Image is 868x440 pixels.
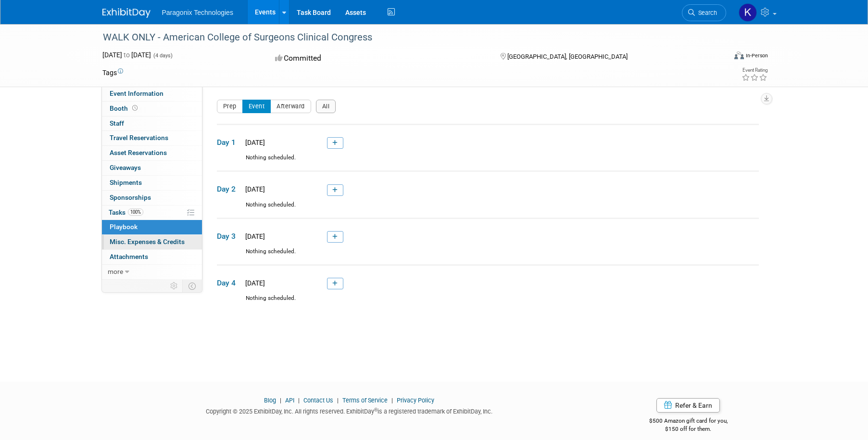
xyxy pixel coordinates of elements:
[110,223,138,231] span: Playbook
[102,161,202,175] a: Giveaways
[110,238,185,246] span: Misc. Expenses & Credits
[110,164,141,171] span: Giveaways
[285,397,294,404] a: API
[102,250,202,264] a: Attachments
[303,397,333,404] a: Contact Us
[217,231,241,242] span: Day 3
[242,100,271,113] button: Event
[335,397,341,404] span: |
[734,52,744,59] img: Format-Inperson.png
[102,220,202,234] a: Playbook
[102,68,123,78] td: Tags
[110,253,148,260] span: Attachments
[342,397,388,404] a: Terms of Service
[242,139,265,146] span: [DATE]
[100,29,712,46] div: WALK ONLY - American College of Surgeons Clinical Congress
[102,102,202,116] a: Booth
[217,294,759,311] div: Nothing scheduled.
[102,235,202,249] a: Misc. Expenses & Credits
[611,425,766,433] div: $150 off for them.
[217,137,241,148] span: Day 1
[611,411,766,433] div: $500 Amazon gift card for you,
[272,50,485,67] div: Committed
[110,119,124,127] span: Staff
[110,90,164,97] span: Event Information
[389,397,395,404] span: |
[397,397,434,404] a: Privacy Policy
[695,9,717,16] span: Search
[102,206,202,220] a: Tasks100%
[242,185,265,193] span: [DATE]
[102,116,202,131] a: Staff
[102,87,202,101] a: Event Information
[110,134,168,142] span: Travel Reservations
[102,405,597,416] div: Copyright © 2025 ExhibitDay, Inc. All rights reserved. ExhibitDay is a registered trademark of Ex...
[162,9,233,16] span: Paragonix Technologies
[270,100,311,113] button: Afterward
[128,208,143,216] span: 100%
[122,51,131,59] span: to
[102,131,202,145] a: Travel Reservations
[742,68,767,73] div: Event Rating
[182,280,202,292] td: Toggle Event Tabs
[217,154,759,170] div: Nothing scheduled.
[217,184,241,194] span: Day 2
[110,149,167,156] span: Asset Reservations
[739,3,757,22] img: Krista Paplaczyk
[217,201,759,218] div: Nothing scheduled.
[374,407,377,413] sup: ®
[166,280,183,292] td: Personalize Event Tab Strip
[745,52,768,59] div: In-Person
[242,279,265,287] span: [DATE]
[110,104,139,112] span: Booth
[316,100,336,113] button: All
[669,50,768,65] div: Event Format
[102,51,151,59] span: [DATE] [DATE]
[102,265,202,279] a: more
[277,397,284,404] span: |
[296,397,302,404] span: |
[242,233,265,240] span: [DATE]
[102,176,202,190] a: Shipments
[264,397,276,404] a: Blog
[109,208,143,216] span: Tasks
[110,194,151,201] span: Sponsorships
[217,100,243,113] button: Prep
[152,52,173,59] span: (4 days)
[656,398,720,413] a: Refer & Earn
[102,146,202,160] a: Asset Reservations
[108,268,123,275] span: more
[217,278,241,288] span: Day 4
[110,179,142,186] span: Shipments
[507,53,628,60] span: [GEOGRAPHIC_DATA], [GEOGRAPHIC_DATA]
[102,8,151,18] img: ExhibitDay
[130,104,139,112] span: Booth not reserved yet
[682,4,726,21] a: Search
[217,247,759,264] div: Nothing scheduled.
[102,191,202,205] a: Sponsorships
